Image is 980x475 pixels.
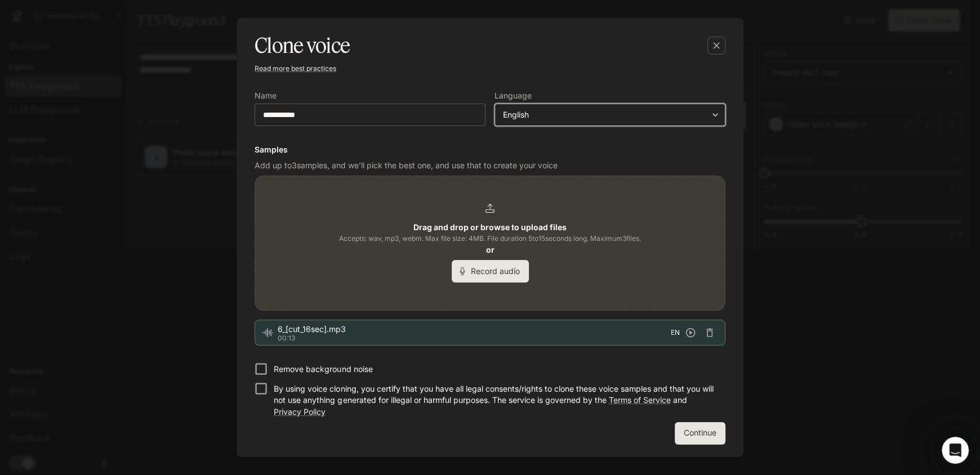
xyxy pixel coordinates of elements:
[675,422,725,445] button: Continue
[608,395,670,405] a: Terms of Service
[274,364,372,375] p: Remove background noise
[671,327,680,338] span: EN
[274,383,716,417] p: By using voice cloning, you certify that you have all legal consents/rights to clone these voice ...
[255,144,725,155] h6: Samples
[278,335,671,342] p: 00:13
[255,32,350,60] h5: Clone voice
[339,233,641,244] span: Accepts: wav, mp3, webm. Max file size: 4MB. File duration 5 to 15 seconds long. Maximum 3 files.
[255,64,336,73] a: Read more best practices
[495,92,532,100] p: Language
[274,407,326,416] a: Privacy Policy
[942,437,969,464] iframe: Intercom live chat
[278,324,671,335] span: 6_[cut_16sec].mp3
[486,245,495,254] b: or
[255,160,725,171] p: Add up to 3 samples, and we'll pick the best one, and use that to create your voice
[452,260,529,283] button: Record audio
[495,109,725,120] div: English
[413,222,567,232] b: Drag and drop or browse to upload files
[255,92,277,100] p: Name
[503,109,707,120] div: English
